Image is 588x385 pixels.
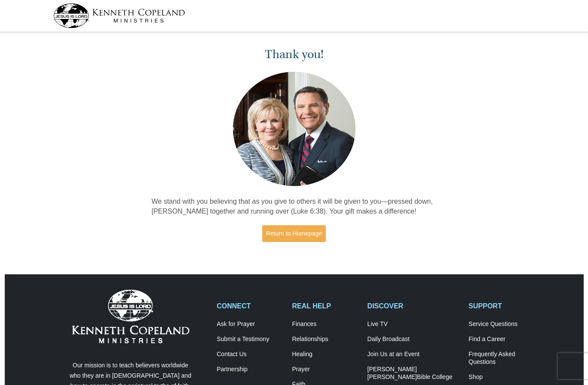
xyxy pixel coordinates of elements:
[367,351,459,358] a: Join Us at an Event
[292,335,358,343] a: Relationships
[262,225,326,242] a: Return to Homepage
[72,290,189,343] img: Kenneth Copeland Ministries
[53,3,185,28] img: kcm-header-logo.svg
[217,302,283,310] h2: CONNECT
[417,373,452,380] span: Bible College
[217,366,283,373] a: Partnership
[469,373,535,381] a: Shop
[231,70,358,188] img: Kenneth and Gloria
[217,351,283,358] a: Contact Us
[292,320,358,328] a: Finances
[367,366,459,381] a: [PERSON_NAME] [PERSON_NAME]Bible College
[152,197,436,217] p: We stand with you believing that as you give to others it will be given to you—pressed down, [PER...
[469,320,535,328] a: Service Questions
[367,335,459,343] a: Daily Broadcast
[217,335,283,343] a: Submit a Testimony
[152,47,436,62] h1: Thank you!
[469,302,535,310] h2: SUPPORT
[367,302,459,310] h2: DISCOVER
[292,351,358,358] a: Healing
[367,320,459,328] a: Live TV
[292,366,358,373] a: Prayer
[292,302,358,310] h2: REAL HELP
[217,320,283,328] a: Ask for Prayer
[469,351,535,366] a: Frequently AskedQuestions
[469,335,535,343] a: Find a Career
